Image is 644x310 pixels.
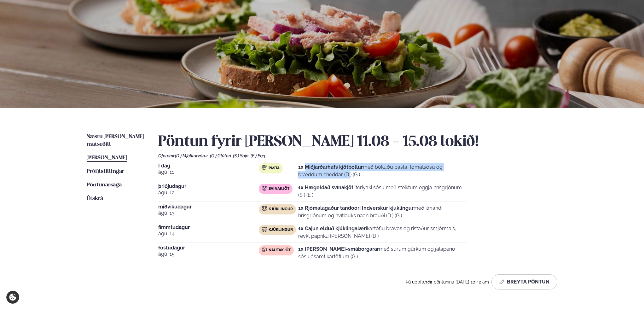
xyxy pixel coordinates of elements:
[158,168,259,176] span: ágú. 11
[262,227,267,232] img: chicken.svg
[87,168,124,175] a: Prófílstillingar
[262,186,267,191] img: pork.svg
[158,230,259,237] span: ágú. 14
[158,209,259,217] span: ágú. 13
[298,205,414,211] strong: 1x Rjómalagaður tandoori Indverskur kjúklingur
[158,189,259,196] span: ágú. 12
[233,153,251,158] span: (S ) Soja ,
[158,153,557,158] div: Ofnæmi:
[87,154,127,162] a: [PERSON_NAME]
[87,195,103,202] a: Útskrá
[298,184,353,190] strong: 1x Hægeldað svínakjöt
[298,245,467,260] p: með súrum gúrkum og jalapeno sósu ásamt kartöflum (G )
[269,186,289,191] span: Svínakjöt
[158,184,259,189] span: þriðjudagur
[175,153,210,158] span: (D ) Mjólkurvörur ,
[87,196,103,201] span: Útskrá
[298,246,379,252] strong: 1x [PERSON_NAME]-smáborgarar
[262,247,267,252] img: beef.svg
[87,169,124,174] span: Prófílstillingar
[298,184,467,199] p: í teriyaki sósu með steiktum eggja hrísgrjónum (S ) (E )
[491,274,557,290] button: Breyta Pöntun
[406,279,489,284] span: Þú uppfærðir pöntunina [DATE] 10:42 am
[269,248,291,253] span: Nautakjöt
[158,204,259,209] span: miðvikudagur
[269,166,280,171] span: Pasta
[158,163,259,168] span: Í dag
[298,163,467,178] p: með bökuðu pasta, tómatsósu og bræddum cheddar (D ) (G )
[158,225,259,230] span: fimmtudagur
[251,153,265,158] span: (E ) Egg
[298,225,467,240] p: kartöflu bravas og ristaður smjörmaís, reykt papriku [PERSON_NAME] (D )
[87,134,144,147] span: Næstu [PERSON_NAME] matseðill
[87,182,122,188] span: Pöntunarsaga
[298,164,363,170] strong: 1x Miðjarðarhafs kjötbollur
[262,206,267,211] img: chicken.svg
[269,207,293,212] span: Kjúklingur
[298,225,367,231] strong: 1x Cajun elduð kjúklingalæri
[87,155,127,161] span: [PERSON_NAME]
[210,153,233,158] span: (G ) Glúten ,
[158,133,557,151] h2: Pöntun fyrir [PERSON_NAME] 11.08 - 15.08 lokið!
[262,165,267,170] img: pasta.svg
[269,227,293,232] span: Kjúklingur
[158,250,259,258] span: ágú. 15
[87,181,122,189] a: Pöntunarsaga
[87,133,146,148] a: Næstu [PERSON_NAME] matseðill
[298,204,467,219] p: með ilmandi hrísgrjónum og hvítlauks naan brauði (D ) (G )
[158,245,259,250] span: föstudagur
[6,291,19,304] a: Cookie settings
